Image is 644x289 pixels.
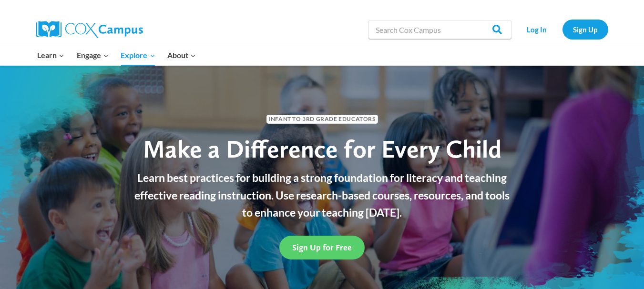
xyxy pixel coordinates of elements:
span: Explore [121,49,155,61]
span: About [167,49,196,61]
nav: Primary Navigation [31,45,202,65]
a: Log In [516,20,558,39]
span: Make a Difference for Every Child [143,134,501,164]
span: Engage [77,49,109,61]
a: Sign Up for Free [279,236,365,259]
p: Learn best practices for building a strong foundation for literacy and teaching effective reading... [129,169,515,221]
nav: Secondary Navigation [516,20,608,39]
span: Infant to 3rd Grade Educators [266,115,378,124]
input: Search Cox Campus [368,20,511,39]
span: Sign Up for Free [292,242,352,252]
img: Cox Campus [36,21,143,38]
a: Sign Up [562,20,608,39]
span: Learn [37,49,64,61]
